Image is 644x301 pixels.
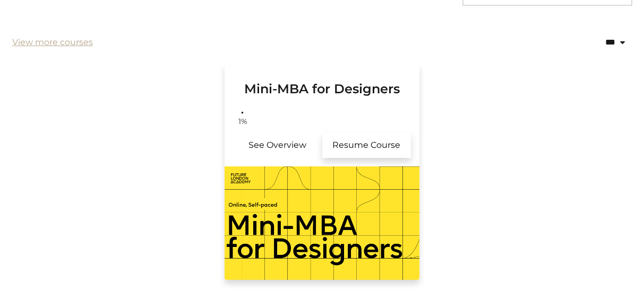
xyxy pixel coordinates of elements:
a: Mini-MBA for Designers: See Overview [233,132,322,158]
a: Mini-MBA for Designers: Resume Course [322,132,411,158]
h3: Mini-MBA for Designers [237,64,407,97]
span: 1% [230,116,256,127]
a: Mini-MBA for Designers [225,64,420,110]
a: View more courses [12,36,93,49]
select: status [559,29,632,56]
